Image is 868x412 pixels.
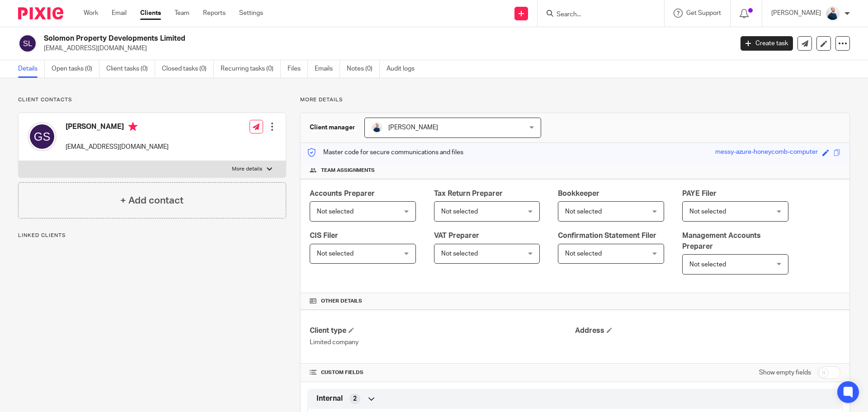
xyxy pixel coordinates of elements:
p: Limited company [310,338,575,347]
i: Primary [128,122,137,131]
h4: [PERSON_NAME] [66,122,169,133]
span: Not selected [565,208,602,215]
p: Linked clients [18,232,286,239]
span: CIS Filer [310,232,338,239]
div: messy-azure-honeycomb-computer [715,147,818,158]
span: Accounts Preparer [310,190,375,197]
a: Email [112,9,127,18]
img: svg%3E [28,122,57,151]
h4: Address [575,326,840,336]
a: Work [84,9,98,18]
span: Not selected [689,208,726,215]
a: Reports [203,9,226,18]
span: Not selected [565,251,602,257]
a: Closed tasks (0) [162,60,214,78]
span: [PERSON_NAME] [388,124,438,131]
img: svg%3E [18,34,37,53]
span: Internal [316,394,343,403]
a: Team [175,9,189,18]
a: Settings [239,9,263,18]
a: Clients [140,9,161,18]
h4: + Add contact [120,194,184,208]
span: Not selected [689,261,726,268]
span: Team assignments [321,167,375,174]
h2: Solomon Property Developments Limited [44,34,590,43]
a: Create task [741,36,793,51]
p: [EMAIL_ADDRESS][DOMAIN_NAME] [66,142,169,152]
p: More details [232,166,262,173]
p: Client contacts [18,96,286,104]
span: 2 [353,394,357,403]
a: Files [288,60,308,78]
h4: CUSTOM FIELDS [310,369,575,376]
span: Not selected [441,208,478,215]
span: Confirmation Statement Filer [558,232,656,239]
span: Not selected [441,251,478,257]
p: More details [300,96,850,104]
span: Get Support [686,10,721,16]
a: Emails [315,60,340,78]
a: Notes (0) [347,60,380,78]
p: Master code for secure communications and files [307,148,463,157]
img: Pixie [18,7,63,19]
input: Search [556,11,637,19]
span: VAT Preparer [434,232,479,239]
a: Details [18,60,45,78]
span: Management Accounts Preparer [682,232,761,250]
span: Bookkeeper [558,190,599,197]
h4: Client type [310,326,575,336]
span: Not selected [317,251,354,257]
span: Not selected [317,208,354,215]
a: Recurring tasks (0) [221,60,281,78]
img: MC_T&CO-3.jpg [372,122,382,133]
h3: Client manager [310,123,355,132]
img: MC_T&CO-3.jpg [826,6,840,21]
a: Audit logs [387,60,421,78]
span: PAYE Filer [682,190,717,197]
label: Show empty fields [759,368,811,377]
a: Client tasks (0) [106,60,155,78]
span: Tax Return Preparer [434,190,503,197]
p: [PERSON_NAME] [771,9,821,18]
p: [EMAIL_ADDRESS][DOMAIN_NAME] [44,44,727,53]
span: Other details [321,298,362,305]
a: Open tasks (0) [52,60,99,78]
